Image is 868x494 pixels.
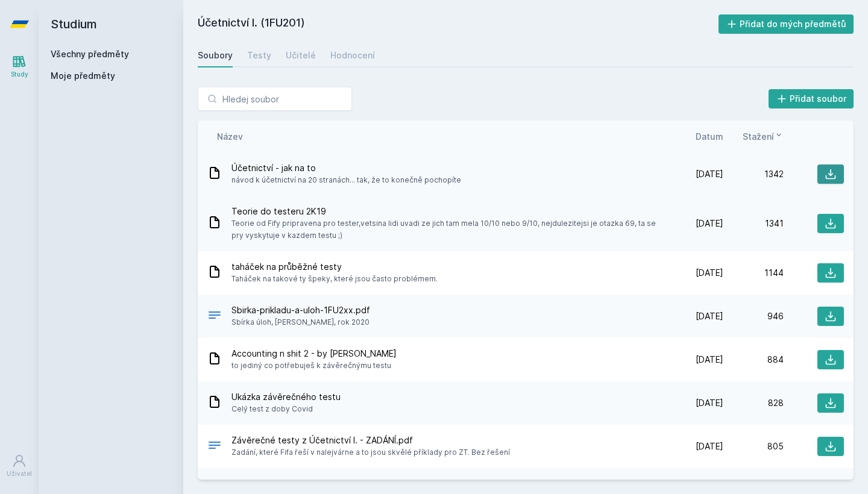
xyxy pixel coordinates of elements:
[696,130,723,143] button: Datum
[198,43,233,67] a: Soubory
[207,308,222,325] div: PDF
[231,162,461,174] span: Účetnictví - jak na to
[723,397,784,409] div: 828
[11,70,28,79] div: Study
[217,130,243,143] button: Název
[231,273,438,285] span: Taháček na takové ty špeky, které jsou často problémem.
[723,267,784,279] div: 1144
[231,205,658,217] span: Teorie do testeru 2K19
[696,168,723,180] span: [DATE]
[51,70,115,82] span: Moje předměty
[7,469,32,478] div: Uživatel
[286,49,316,61] div: Učitelé
[723,354,784,366] div: 884
[198,14,719,34] h2: Účetnictví I. (1FU201)
[723,310,784,322] div: 946
[231,434,510,446] span: Závěrečné testy z Účetnictví I. - ZADÁNÍ.pdf
[743,130,784,143] button: Stažení
[696,310,723,322] span: [DATE]
[696,440,723,452] span: [DATE]
[2,48,36,85] a: Study
[207,438,222,455] div: PDF
[330,49,375,61] div: Hodnocení
[696,217,723,230] span: [DATE]
[696,267,723,279] span: [DATE]
[231,261,438,273] span: taháček na průběžné testy
[2,448,36,484] a: Uživatel
[231,304,370,316] span: Sbirka-prikladu-a-uloh-1FU2xx.pdf
[198,49,233,61] div: Soubory
[231,391,341,403] span: Ukázka závěrečného testu
[231,348,397,360] span: Accounting n shit 2 - by [PERSON_NAME]
[286,43,316,67] a: Učitelé
[231,174,461,186] span: návod k účetnictví na 20 stranách... tak, že to konečně pochopíte
[51,49,129,59] a: Všechny předměty
[723,440,784,452] div: 805
[231,217,658,242] span: Teorie od Fify pripravena pro tester,vetsina lidi uvadi ze jich tam mela 10/10 nebo 9/10, nejdule...
[231,478,658,490] span: Jak účtovat většinu operací v testu (jednoduše)
[696,354,723,366] span: [DATE]
[696,397,723,409] span: [DATE]
[231,316,370,328] span: Sbírka úloh, [PERSON_NAME], rok 2020
[247,49,271,61] div: Testy
[769,89,854,108] button: Přidat soubor
[231,403,341,415] span: Celý test z doby Covid
[198,87,352,111] input: Hledej soubor
[723,168,784,180] div: 1342
[743,130,774,143] span: Stažení
[719,14,854,34] button: Přidat do mých předmětů
[723,217,784,230] div: 1341
[231,360,397,372] span: to jediný co potřebuješ k závěrečnýmu testu
[247,43,271,67] a: Testy
[330,43,375,67] a: Hodnocení
[231,446,510,458] span: Zadání, které Fifa řeší v nalejvárne a to jsou skvělé příklady pro ZT. Bez řešení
